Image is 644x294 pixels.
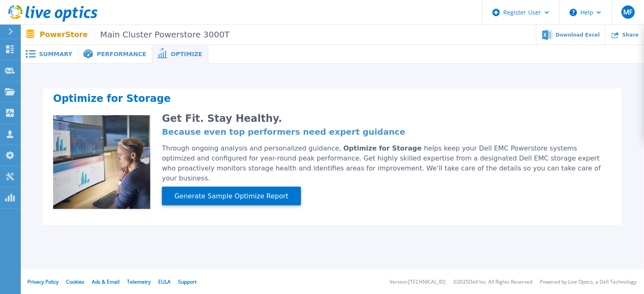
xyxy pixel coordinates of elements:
[162,143,612,183] div: Through ongoing analysis and personalized guidance, helps keep your Dell EMC Powerstore systems o...
[92,278,120,285] a: Ads & Email
[27,278,59,285] a: Privacy Policy
[53,95,612,105] h2: Optimize for Storage
[343,144,424,152] span: Optimize for Storage
[622,32,639,37] span: Share
[94,30,230,40] span: Main Cluster Powerstore 3000T
[162,128,612,135] h4: Because even top performers need expert guidance
[171,51,202,57] span: Optimize
[66,278,84,285] a: Cookies
[97,51,146,57] span: Performance
[178,278,196,285] a: Support
[540,279,637,285] li: Powered by Live Optics, a Dell Technology
[127,278,151,285] a: Telemetry
[623,9,632,15] span: MF
[162,187,301,205] button: Generate Sample Optimize Report
[158,278,171,285] a: EULA
[39,51,72,57] span: Summary
[389,279,446,285] li: Version: [TECHNICAL_ID]
[40,30,230,40] p: PowerStore
[162,115,612,122] h2: Get Fit. Stay Healthy.
[556,32,600,37] span: Download Excel
[453,279,532,285] li: © 2025 Dell Inc. All Rights Reserved
[171,191,292,201] span: Generate Sample Optimize Report
[53,115,150,210] img: Optimize Promo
